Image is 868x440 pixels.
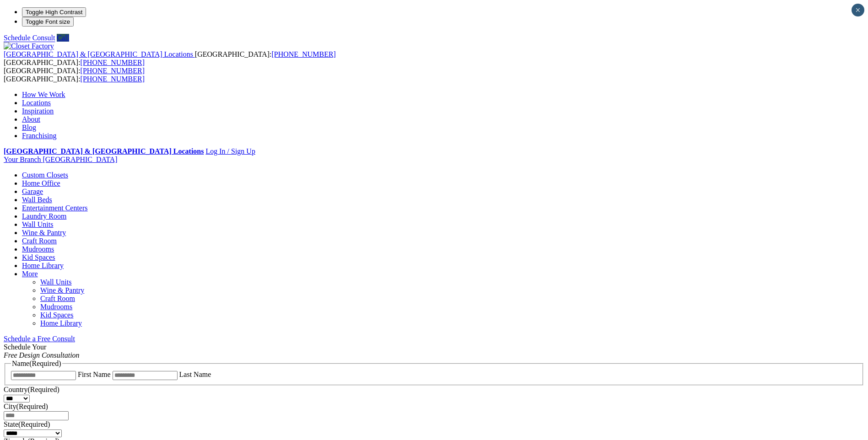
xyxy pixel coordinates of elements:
a: [PHONE_NUMBER] [81,67,145,75]
a: Kid Spaces [22,253,55,261]
a: Locations [22,99,51,107]
label: Country [4,386,59,393]
a: Inspiration [22,107,54,115]
a: Call [57,34,69,42]
a: [PHONE_NUMBER] [81,59,145,66]
a: Franchising [22,132,57,140]
a: [GEOGRAPHIC_DATA] & [GEOGRAPHIC_DATA] Locations [4,147,204,155]
a: Schedule Consult [4,34,55,42]
a: Home Library [40,319,82,327]
a: Log In / Sign Up [205,147,255,155]
legend: Name [11,360,62,368]
a: Your Branch [GEOGRAPHIC_DATA] [4,156,118,163]
a: Custom Closets [22,171,68,179]
a: Craft Room [40,295,75,302]
button: Close [852,4,864,16]
a: [PHONE_NUMBER] [271,50,335,58]
span: Schedule Your [4,343,80,359]
label: City [4,402,48,410]
a: Home Library [22,262,64,269]
label: State [4,420,50,428]
a: Mudrooms [22,245,54,253]
button: Toggle High Contrast [22,7,86,17]
span: [GEOGRAPHIC_DATA]: [GEOGRAPHIC_DATA]: [4,50,336,66]
span: [GEOGRAPHIC_DATA] [43,156,117,163]
a: Blog [22,123,36,131]
a: Wall Beds [22,196,52,204]
a: How We Work [22,91,65,98]
a: Wine & Pantry [22,229,66,236]
a: Garage [22,188,43,195]
a: Mudrooms [40,303,72,311]
span: [GEOGRAPHIC_DATA]: [GEOGRAPHIC_DATA]: [4,67,145,83]
img: Closet Factory [4,42,54,50]
a: About [22,115,40,123]
label: First Name [78,370,111,378]
em: Free Design Consultation [4,351,80,359]
a: Home Office [22,179,60,187]
span: (Required) [16,402,48,410]
a: Laundry Room [22,212,66,220]
a: Wine & Pantry [40,286,84,294]
a: More menu text will display only on big screen [22,270,38,278]
a: Wall Units [40,278,71,286]
a: Schedule a Free Consult (opens a dropdown menu) [4,335,75,343]
span: Your Branch [4,156,41,163]
a: [GEOGRAPHIC_DATA] & [GEOGRAPHIC_DATA] Locations [4,50,195,58]
button: Toggle Font size [22,17,74,27]
a: Kid Spaces [40,311,73,319]
span: Toggle High Contrast [26,9,82,16]
a: Craft Room [22,237,57,245]
a: Entertainment Centers [22,204,88,212]
a: Wall Units [22,220,53,228]
span: [GEOGRAPHIC_DATA] & [GEOGRAPHIC_DATA] Locations [4,50,193,58]
span: (Required) [29,360,61,367]
span: (Required) [18,420,50,428]
label: Last Name [179,370,211,378]
a: [PHONE_NUMBER] [81,75,145,83]
span: (Required) [27,386,59,393]
span: Toggle Font size [26,18,70,25]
